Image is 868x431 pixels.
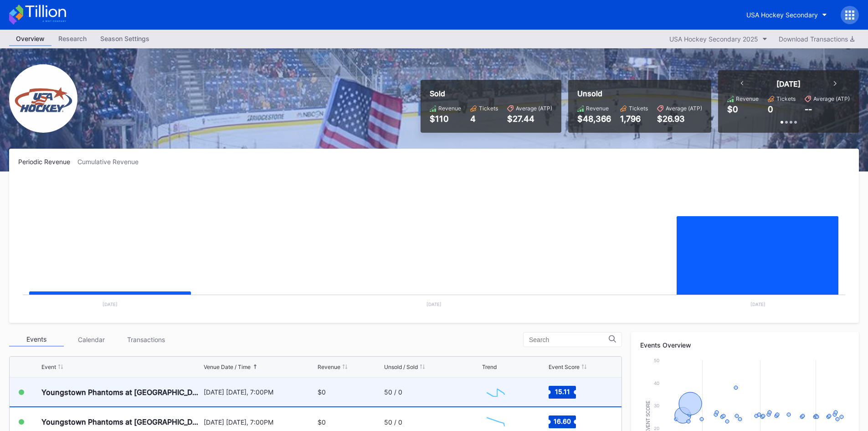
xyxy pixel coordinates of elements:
[516,105,552,112] div: Average (ATP)
[41,417,201,426] div: Youngstown Phantoms at [GEOGRAPHIC_DATA] Hockey NTDP U-18
[18,177,850,314] svg: Chart title
[549,363,580,370] div: Event Score
[774,33,859,45] button: Download Transactions
[654,358,659,363] text: 50
[384,418,402,426] div: 50 / 0
[654,426,659,431] text: 20
[384,363,418,370] div: Unsold / Sold
[746,11,818,19] div: USA Hockey Secondary
[654,380,659,386] text: 40
[805,104,812,114] div: --
[18,158,77,166] div: Periodic Revenue
[77,158,146,166] div: Cumulative Revenue
[93,32,156,45] div: Season Settings
[438,105,461,112] div: Revenue
[426,301,442,307] text: [DATE]
[51,32,93,46] a: Research
[384,388,402,396] div: 50 / 0
[654,403,659,408] text: 30
[555,387,570,395] text: 15.11
[9,332,64,347] div: Events
[507,114,552,124] div: $27.44
[657,114,702,124] div: $26.93
[51,32,93,45] div: Research
[666,105,702,112] div: Average (ATP)
[318,418,326,426] div: $0
[470,114,498,124] div: 4
[669,35,758,43] div: USA Hockey Secondary 2025
[727,104,738,114] div: $0
[204,388,316,396] div: [DATE] [DATE], 7:00PM
[586,105,609,112] div: Revenue
[529,336,609,343] input: Search
[318,363,340,370] div: Revenue
[204,418,316,426] div: [DATE] [DATE], 7:00PM
[750,301,765,307] text: [DATE]
[482,363,497,370] div: Trend
[577,114,611,124] div: $48,366
[41,388,201,397] div: Youngstown Phantoms at [GEOGRAPHIC_DATA] Hockey NTDP U-18
[9,32,51,46] a: Overview
[629,105,648,112] div: Tickets
[813,95,850,102] div: Average (ATP)
[318,388,326,396] div: $0
[740,6,834,23] button: USA Hockey Secondary
[41,363,56,370] div: Event
[482,381,509,404] svg: Chart title
[103,301,118,307] text: [DATE]
[640,341,850,349] div: Events Overview
[620,114,648,124] div: 1,796
[64,332,118,347] div: Calendar
[479,105,498,112] div: Tickets
[430,89,552,98] div: Sold
[577,89,702,98] div: Unsold
[118,332,173,347] div: Transactions
[736,95,759,102] div: Revenue
[779,35,854,43] div: Download Transactions
[9,64,77,133] img: USA_Hockey_Secondary.png
[204,363,251,370] div: Venue Date / Time
[554,417,571,425] text: 16.60
[665,33,772,45] button: USA Hockey Secondary 2025
[776,79,801,88] div: [DATE]
[93,32,156,46] a: Season Settings
[768,104,773,114] div: 0
[776,95,796,102] div: Tickets
[430,114,461,124] div: $110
